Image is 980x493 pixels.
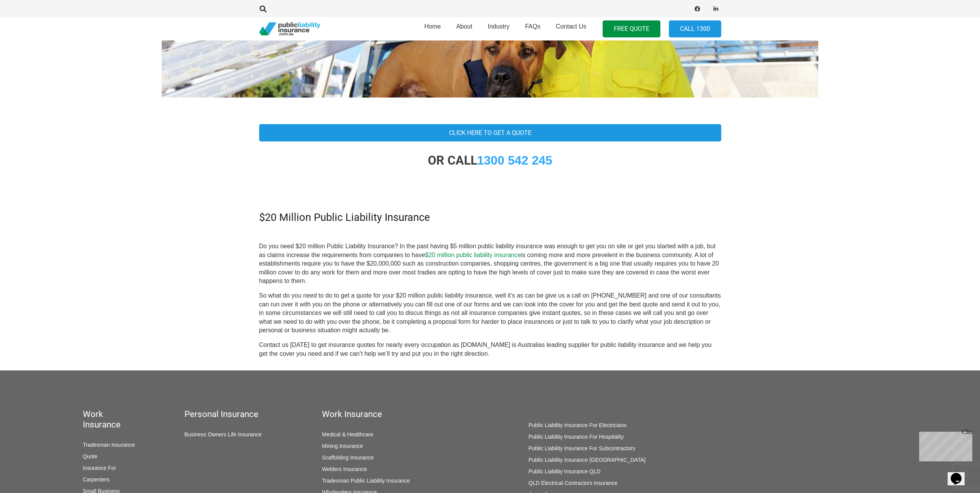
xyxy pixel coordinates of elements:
[603,20,660,38] a: FREE QUOTE
[529,445,635,451] a: Public Liability Insurance For Subcontractors
[529,409,760,419] h5: Work Insurance
[529,457,646,463] a: Public Liability Insurance [GEOGRAPHIC_DATA]
[529,434,624,440] a: Public Liability Insurance For Hospitality
[184,409,278,419] h5: Personal Insurance
[322,478,410,484] a: Tradesman Public Liability Insurance
[548,15,594,43] a: Contact Us
[529,480,618,486] a: QLD Electrical Contractors Insurance
[525,23,540,30] span: FAQs
[322,466,367,472] a: Welders Insurance
[948,462,972,485] iframe: chat widget
[556,23,586,30] span: Contact Us
[529,468,601,474] a: Public Liability Insurance QLD
[669,20,721,38] a: Call 1300
[517,15,548,43] a: FAQs
[529,422,627,428] a: Public Liability Insurance For Electricians
[916,429,972,461] iframe: chat widget
[259,22,320,36] a: pli_logotransparent
[259,242,721,285] p: Do you need $20 million Public Liability Insurance? In the past having $5 million public liabilit...
[477,153,553,167] a: 1300 542 245
[83,465,116,483] a: Insurance For Carpenters
[259,341,721,358] p: Contact us [DATE] to get insurance quotes for nearly every occupation as [DOMAIN_NAME] is Austral...
[424,23,441,30] span: Home
[487,23,509,30] span: Industry
[692,3,703,14] a: Facebook
[322,409,484,419] h5: Work Insurance
[259,291,721,335] p: So what do you need to do to get a quote for your $20 million public liability insurance, well it...
[449,15,480,43] a: About
[256,5,271,12] a: Search
[456,23,472,30] span: About
[3,3,53,56] div: Chat live with an agent now!Close
[322,454,374,461] a: Scaffolding Insurance
[259,211,721,224] h3: $20 Million Public Liability Insurance
[480,15,517,43] a: Industry
[83,409,140,430] h5: Work Insurance
[322,443,363,449] a: Mining Insurance
[417,15,449,43] a: Home
[184,431,262,437] a: Business Owners Life Insurance
[322,431,373,437] a: Medical & Healthcare
[259,124,721,141] a: Click Here To Get A Quote
[425,252,521,258] a: $20 million public liability insurance
[83,442,135,459] a: Tradesman Insurance Quote
[428,153,553,168] strong: OR CALL
[710,3,721,14] a: LinkedIn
